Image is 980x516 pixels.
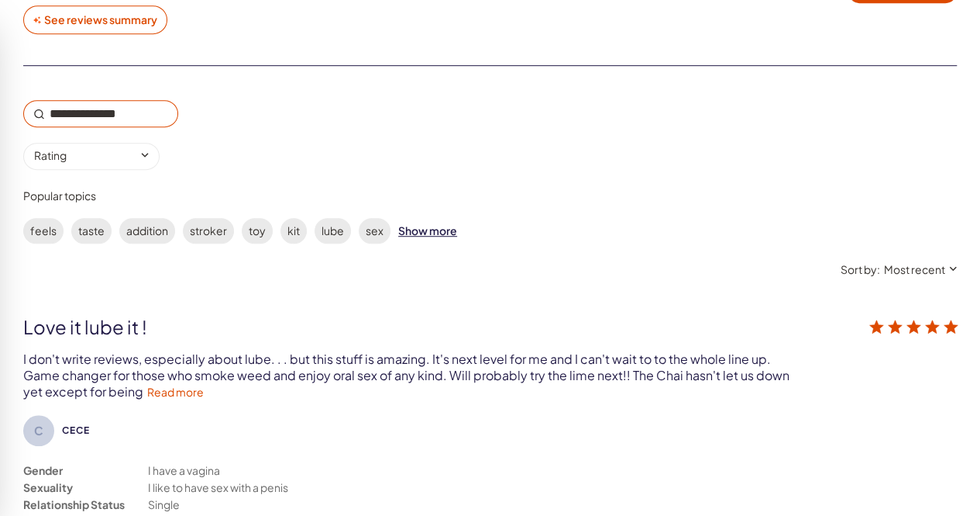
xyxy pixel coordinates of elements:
[43,13,159,27] div: See reviews summary
[34,423,43,438] text: C
[23,100,178,127] input: Search reviews
[148,462,220,479] div: I have a vagina
[23,479,73,496] div: Sexuality
[23,143,160,170] input: Select a score
[242,218,273,244] label: toy
[315,218,351,244] label: lube
[398,218,457,244] div: Show more
[23,496,125,513] div: Relationship Status
[841,262,957,276] button: Sort by:Most recent
[23,462,63,479] div: Gender
[183,218,234,244] label: stroker
[280,218,307,244] label: kit
[148,496,180,513] div: Single
[147,385,204,399] a: Read more
[23,5,167,34] button: See reviews summary
[841,262,880,276] span: Sort by:
[71,218,112,244] label: taste
[23,351,792,400] div: I don't write reviews, especially about lube. . . but this stuff is amazing. It's next level for ...
[23,315,770,338] div: Love it lube it !
[884,262,945,276] div: Most recent
[119,218,175,244] label: addition
[62,424,90,436] span: Cece
[23,218,64,244] label: feels
[148,479,288,496] div: I like to have sex with a penis
[23,189,770,203] div: Popular topics
[23,143,160,170] div: Select a scoreRatingSelect a score
[359,218,390,244] label: sex
[34,148,67,162] div: Rating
